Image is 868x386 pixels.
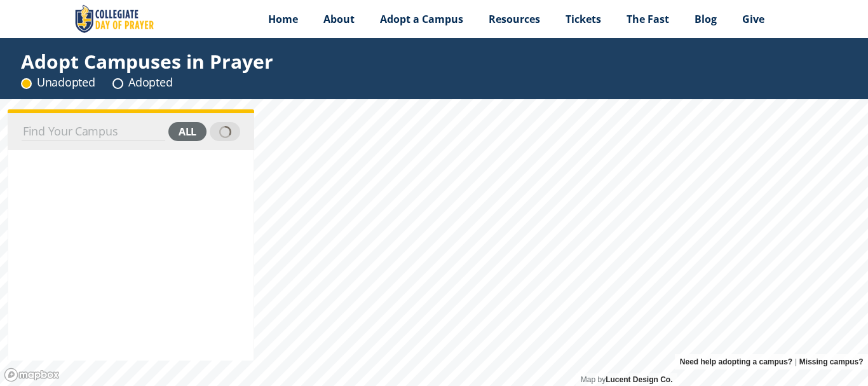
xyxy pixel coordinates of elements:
div: Map by [576,373,677,386]
a: Resources [476,3,553,35]
div: Adopt Campuses in Prayer [21,53,273,69]
div: Unadopted [21,74,95,90]
a: Lucent Design Co. [606,375,672,384]
a: Mapbox logo [4,368,60,382]
span: Resources [489,12,540,26]
span: Home [268,12,298,26]
div: Adopted [112,74,172,90]
a: Blog [682,3,729,35]
a: Tickets [553,3,614,35]
span: Give [742,12,764,26]
a: Give [729,3,777,35]
a: Adopt a Campus [367,3,476,35]
input: Find Your Campus [22,123,165,141]
div: | [675,354,868,369]
a: About [311,3,367,35]
span: Adopt a Campus [380,12,463,26]
span: About [323,12,355,26]
a: Home [255,3,311,35]
a: The Fast [614,3,682,35]
span: Tickets [566,12,601,26]
span: Blog [695,12,717,26]
span: The Fast [627,12,669,26]
div: all [168,122,207,141]
a: Missing campus? [799,354,864,369]
a: Need help adopting a campus? [680,354,792,369]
